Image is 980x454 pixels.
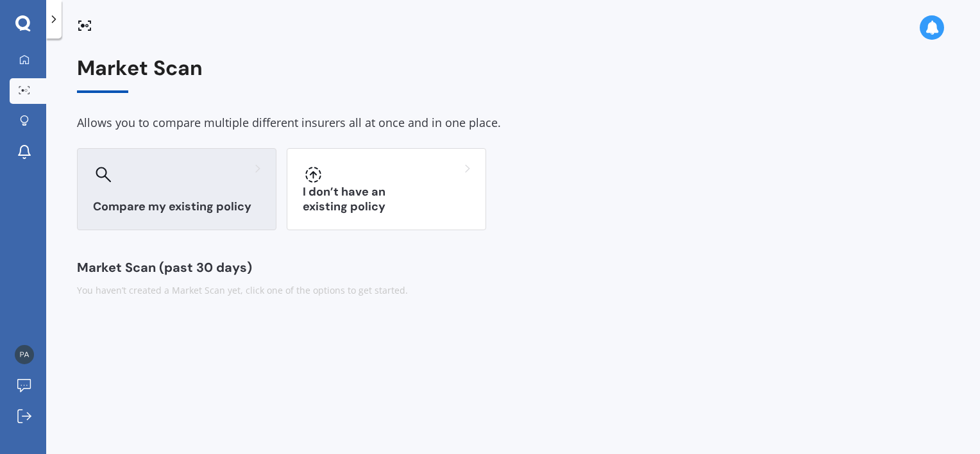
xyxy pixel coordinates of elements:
[77,113,949,133] div: Allows you to compare multiple different insurers all at once and in one place.
[77,261,949,274] div: Market Scan (past 30 days)
[77,56,949,93] div: Market Scan
[93,199,260,214] h3: Compare my existing policy
[77,284,949,297] div: You haven’t created a Market Scan yet, click one of the options to get started.
[15,345,34,364] img: d63c0239cbdc33e816b8f34d3809dfcf
[303,185,470,214] h3: I don’t have an existing policy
